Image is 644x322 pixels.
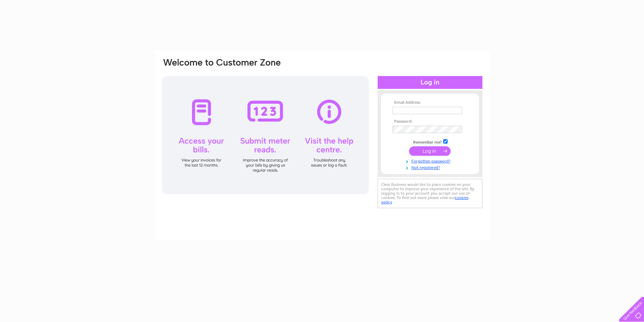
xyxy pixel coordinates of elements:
[391,138,469,145] td: Remember me?
[391,100,469,105] th: Email Address:
[381,195,469,204] a: cookies policy
[409,146,451,156] input: Submit
[378,179,482,208] div: Clear Business would like to place cookies on your computer to improve your experience of the sit...
[392,157,469,164] a: Forgotten password?
[391,119,469,124] th: Password:
[392,164,469,170] a: Not registered?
